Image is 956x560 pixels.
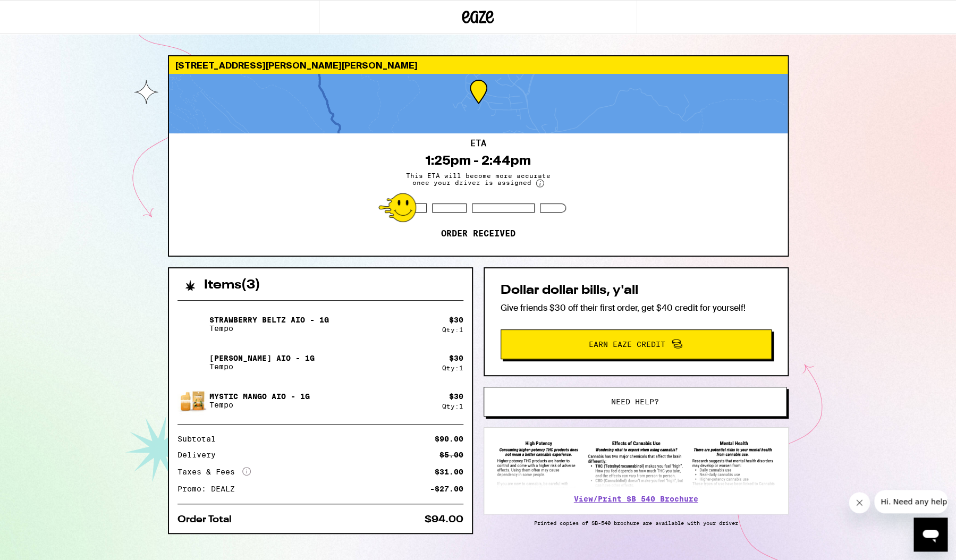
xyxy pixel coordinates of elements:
span: This ETA will become more accurate once your driver is assigned [399,172,558,188]
p: Give friends $30 off their first order, get $40 credit for yourself! [501,302,772,313]
h2: Items ( 3 ) [204,279,260,292]
img: Strawberry Beltz AIO - 1g [177,309,207,339]
span: Hi. Need any help? [6,7,77,16]
img: SB 540 Brochure preview [495,438,777,488]
span: Need help? [611,398,659,405]
img: Mystic Mango AIO - 1g [177,386,207,415]
span: Earn Eaze Credit [589,341,665,348]
div: Qty: 1 [442,403,463,410]
div: $90.00 [435,435,463,443]
div: Delivery [177,451,223,459]
iframe: Message from company [874,490,947,513]
div: Qty: 1 [442,326,463,333]
div: Promo: DEALZ [177,485,242,493]
p: Tempo [209,401,310,409]
p: Mystic Mango AIO - 1g [209,392,310,401]
div: $5.00 [439,451,463,459]
iframe: Button to launch messaging window [913,517,947,551]
p: Printed copies of SB-540 brochure are available with your driver [484,520,789,526]
div: Subtotal [177,435,223,443]
div: -$27.00 [430,485,463,493]
div: $ 30 [449,316,463,324]
div: $ 30 [449,392,463,401]
button: Earn Eaze Credit [501,329,772,359]
div: $ 30 [449,354,463,362]
a: View/Print SB 540 Brochure [574,495,698,503]
img: Yuzu Haze AIO - 1g [177,347,207,377]
div: 1:25pm - 2:44pm [425,153,531,168]
div: $94.00 [425,515,463,524]
p: Tempo [209,362,315,371]
p: Order received [441,228,515,239]
h2: Dollar dollar bills, y'all [501,284,772,297]
div: Order Total [177,515,239,524]
button: Need help? [484,387,786,417]
p: Tempo [209,324,329,333]
iframe: Close message [849,492,870,513]
p: Strawberry Beltz AIO - 1g [209,316,329,324]
div: Qty: 1 [442,364,463,371]
div: Taxes & Fees [177,467,251,477]
p: [PERSON_NAME] AIO - 1g [209,354,315,362]
div: $31.00 [435,468,463,476]
h2: ETA [470,139,486,148]
div: [STREET_ADDRESS][PERSON_NAME][PERSON_NAME] [169,56,788,74]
